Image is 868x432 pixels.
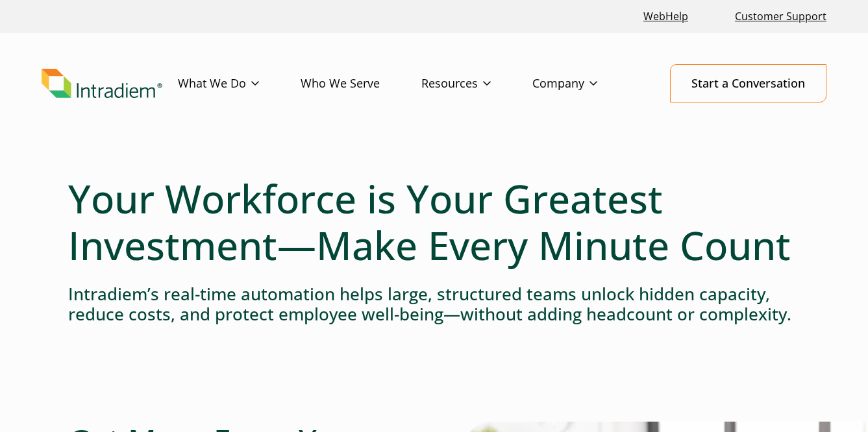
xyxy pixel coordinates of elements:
a: Start a Conversation [670,64,826,102]
h1: Your Workforce is Your Greatest Investment—Make Every Minute Count [68,175,800,269]
a: Who We Serve [301,65,421,102]
a: Company [532,65,639,102]
a: What We Do [178,65,301,102]
img: Intradiem [42,69,162,99]
a: Link opens in a new window [638,3,693,30]
a: Link to homepage of Intradiem [42,69,178,99]
a: Customer Support [730,3,832,30]
a: Resources [421,65,532,102]
h4: Intradiem’s real-time automation helps large, structured teams unlock hidden capacity, reduce cos... [68,284,800,324]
